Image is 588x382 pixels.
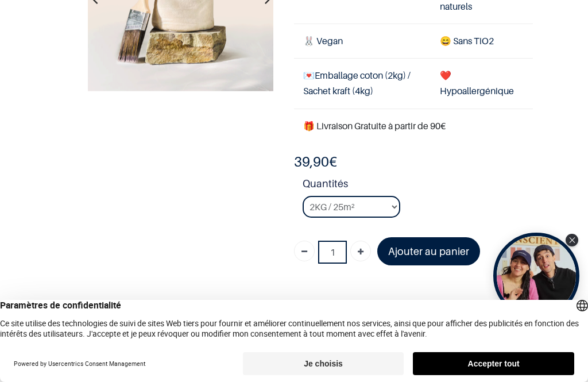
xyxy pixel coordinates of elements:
[303,70,315,81] span: 💌
[493,233,579,319] div: Open Tolstoy
[388,245,469,257] font: Ajouter au panier
[303,120,446,132] font: 🎁 Livraison Gratuite à partir de 90€
[303,176,533,196] strong: Quantités
[493,233,579,319] div: Open Tolstoy widget
[566,234,578,246] div: Close Tolstoy widget
[294,153,337,170] b: €
[440,35,458,47] span: 😄 S
[431,59,533,109] td: ❤️Hypoallergénique
[294,59,431,109] td: Emballage coton (2kg) / Sachet kraft (4kg)
[350,241,371,261] a: Ajouter
[294,153,329,170] span: 39,90
[294,241,315,261] a: Supprimer
[303,35,343,47] span: 🐰 Vegan
[377,237,480,265] a: Ajouter au panier
[431,24,533,59] td: ans TiO2
[493,233,579,319] div: Tolstoy bubble widget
